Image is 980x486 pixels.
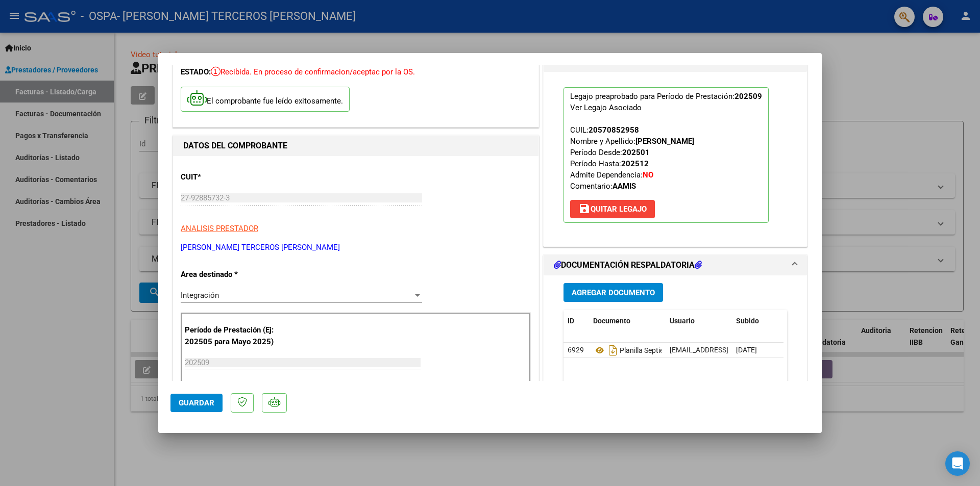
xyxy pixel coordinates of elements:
datatable-header-cell: Usuario [666,310,732,332]
strong: 202501 [622,148,650,157]
datatable-header-cell: Documento [589,310,666,332]
i: Descargar documento [606,342,620,359]
strong: [PERSON_NAME] [635,137,694,146]
strong: 202509 [734,92,762,101]
span: ANALISIS PRESTADOR [181,224,258,233]
button: Quitar Legajo [570,200,655,218]
span: Guardar [179,398,214,407]
datatable-header-cell: Acción [783,310,834,332]
span: [EMAIL_ADDRESS][DOMAIN_NAME] - [PERSON_NAME] [670,346,843,354]
span: Subido [736,317,759,325]
div: 20570852958 [589,124,639,136]
span: CUIL: Nombre y Apellido: Período Desde: Período Hasta: Admite Dependencia: [570,125,694,191]
strong: NO [643,170,653,180]
span: Quitar Legajo [578,204,647,214]
p: CUIT [181,171,286,183]
span: Comentario: [570,182,636,191]
button: Agregar Documento [563,283,663,302]
span: Agregar Documento [572,288,655,297]
strong: AAMIS [612,182,636,191]
mat-icon: save [578,202,591,215]
mat-expansion-panel-header: DOCUMENTACIÓN RESPALDATORIA [544,255,807,275]
p: El comprobante fue leído exitosamente. [181,87,350,112]
p: Período de Prestación (Ej: 202505 para Mayo 2025) [185,324,287,347]
span: [DATE] [736,346,757,354]
datatable-header-cell: Subido [732,310,783,332]
h1: DOCUMENTACIÓN RESPALDATORIA [554,259,702,271]
span: Usuario [670,317,695,325]
strong: DATOS DEL COMPROBANTE [183,141,287,150]
span: Documento [593,317,630,325]
span: Recibida. En proceso de confirmacion/aceptac por la OS. [211,67,415,76]
p: Legajo preaprobado para Período de Prestación: [563,87,769,223]
button: Guardar [170,394,223,412]
span: Planilla Septiembre 2025 [593,346,698,354]
p: [PERSON_NAME] TERCEROS [PERSON_NAME] [181,242,531,253]
div: PREAPROBACIÓN PARA INTEGRACION [544,72,807,246]
span: Integración [181,291,219,300]
div: Ver Legajo Asociado [570,102,642,113]
span: 6929 [568,346,584,354]
strong: 202512 [621,159,649,168]
p: Area destinado * [181,269,286,280]
div: Open Intercom Messenger [945,451,970,476]
span: ID [568,317,574,325]
span: ESTADO: [181,67,211,76]
datatable-header-cell: ID [563,310,589,332]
